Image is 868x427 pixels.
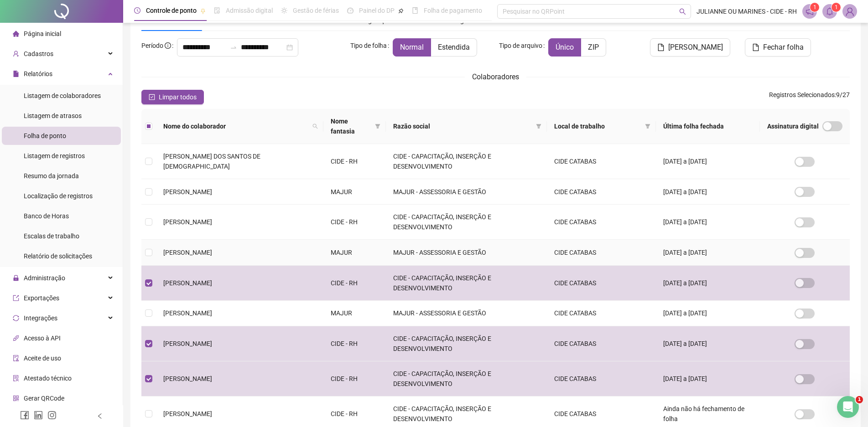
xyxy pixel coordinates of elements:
span: dashboard [347,7,353,14]
span: : 9 / 27 [769,90,850,104]
span: info-circle [165,42,171,49]
td: [DATE] a [DATE] [656,266,760,301]
span: Normal [400,43,424,51]
span: 1 [813,4,816,10]
span: filter [373,114,382,138]
span: Página inicial [24,30,61,37]
iframe: Intercom live chat [837,396,859,418]
span: filter [643,119,652,133]
div: Lauro diz… [7,52,175,233]
span: Integrações [24,314,57,322]
span: [PERSON_NAME] [163,309,212,317]
span: filter [536,123,541,129]
span: sun [281,7,287,14]
span: Listagem de colaboradores [24,92,101,99]
span: Relatório de solicitações [24,252,92,260]
span: Tipo de arquivo [499,41,542,51]
span: Ainda não há fechamento de folha [663,405,744,422]
span: Escalas de trabalho [24,232,79,240]
span: lock [13,275,19,281]
span: Listagem de atrasos [24,112,82,119]
td: [DATE] a [DATE] [656,240,760,265]
img: Profile image for Lauro [26,5,41,20]
td: CIDE - RH [323,266,386,301]
td: CIDE - CAPACITAÇÃO, INSERÇÃO E DESENVOLVIMENTO [386,326,547,361]
td: MAJUR [323,301,386,326]
span: Razão social [393,121,532,131]
td: CIDE - CAPACITAÇÃO, INSERÇÃO E DESENVOLVIMENTO [386,361,547,396]
button: Início [143,4,160,21]
span: search [679,8,686,15]
td: CIDE CATABAS [547,144,656,179]
td: CIDE - RH [323,144,386,179]
span: Configurações de fechamento [353,17,438,24]
span: linkedin [34,411,43,420]
button: Limpar todos [141,90,204,104]
td: CIDE CATABAS [547,361,656,396]
span: Nome fantasia [331,116,371,136]
span: 1 [856,396,863,403]
span: Cadastros [24,50,53,57]
td: [DATE] a [DATE] [656,205,760,240]
div: OláCIDE, [PERSON_NAME] uma nova versão do nosso aplicativo e para que seus colaboradores continue... [19,108,164,153]
span: file [657,44,665,51]
span: Fechar folha [763,42,804,53]
span: [PERSON_NAME] [163,375,212,382]
span: Localização de registros [24,192,93,200]
td: MAJUR [323,240,386,265]
td: CIDE CATABAS [547,301,656,326]
span: pushpin [398,8,404,14]
button: Fechar folha [745,38,811,57]
span: [PERSON_NAME] [163,188,212,195]
td: [DATE] a [DATE] [656,326,760,361]
td: CIDE - CAPACITAÇÃO, INSERÇÃO E DESENVOLVIMENTO [386,266,547,301]
span: Banco de Horas [24,212,69,220]
span: Admissão digital [226,7,273,14]
td: CIDE - CAPACITAÇÃO, INSERÇÃO E DESENVOLVIMENTO [386,144,547,179]
div: Fechar [160,4,177,20]
div: [PERSON_NAME] a sua colaboração para que a equipe seja orientada a atualizar o aplicativo o quant... [19,157,164,211]
span: notification [806,7,814,15]
span: book [412,7,418,14]
span: Resumo da jornada [24,172,79,180]
td: CIDE CATABAS [547,326,656,361]
span: check-square [149,94,155,100]
span: Listagem de registros [24,152,85,159]
span: Colaboradores [472,72,519,81]
td: CIDE CATABAS [547,205,656,240]
span: [PERSON_NAME] [163,249,212,256]
span: Administração [24,274,65,282]
span: file [752,44,759,51]
td: CIDE - CAPACITAÇÃO, INSERÇÃO E DESENVOLVIMENTO [386,205,547,240]
span: ZIP [588,43,599,51]
span: Estendida [438,43,470,51]
b: Importante! [60,86,122,97]
span: Relatórios [24,70,52,77]
button: [PERSON_NAME] [650,38,730,57]
span: [PERSON_NAME] [163,279,212,287]
span: Nome do colaborador [163,121,309,131]
span: to [230,44,237,51]
button: go back [6,4,23,21]
span: file-done [214,7,220,14]
td: MAJUR - ASSESSORIA E GESTÃO [386,240,547,265]
span: [PERSON_NAME] [668,42,723,53]
sup: 1 [810,3,819,12]
span: home [13,31,19,37]
span: search [311,119,320,133]
span: [PERSON_NAME] [163,410,212,417]
span: facebook [20,411,29,420]
span: audit [13,355,19,361]
td: MAJUR - ASSESSORIA E GESTÃO [386,301,547,326]
span: Aceite de uso [24,355,61,362]
span: Controle de ponto [146,7,197,14]
img: Profile image for Lauro [19,64,33,78]
span: Período [141,42,163,49]
span: Registros Selecionados [769,91,835,98]
td: MAJUR - ASSESSORIA E GESTÃO [386,179,547,205]
b: assinaturas sem problemas [44,135,143,142]
span: [PERSON_NAME] [163,218,212,226]
td: [DATE] a [DATE] [656,144,760,179]
th: Última folha fechada [656,109,760,144]
span: instagram [47,411,57,420]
